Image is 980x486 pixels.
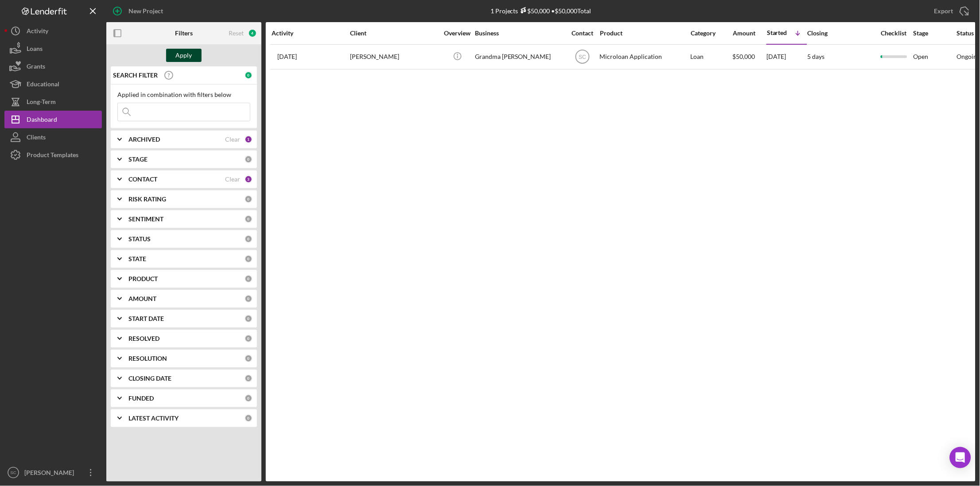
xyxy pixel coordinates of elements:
[245,155,253,163] div: 0
[518,7,550,15] div: $50,000
[277,53,297,60] time: 2025-07-30 18:21
[4,22,102,40] button: Activity
[600,45,688,69] div: Microloan Application
[128,375,171,382] b: CLOSING DATE
[691,30,732,37] div: Category
[272,30,349,37] div: Activity
[934,2,953,20] div: Export
[767,45,807,69] div: [DATE]
[914,45,956,69] div: Open
[566,30,599,37] div: Contact
[245,374,253,382] div: 0
[808,53,825,60] time: 5 days
[176,49,192,62] div: Apply
[4,75,102,93] button: Educational
[245,414,253,422] div: 0
[229,30,244,37] div: Reset
[128,216,163,223] b: SENTIMENT
[245,175,253,183] div: 3
[350,30,439,37] div: Client
[27,58,45,77] div: Grants
[128,235,151,243] b: STATUS
[4,93,102,111] button: Long-Term
[27,146,78,166] div: Product Templates
[475,30,564,37] div: Business
[245,394,253,402] div: 0
[128,355,167,362] b: RESOLUTION
[441,30,474,37] div: Overview
[245,71,253,79] div: 0
[245,295,253,303] div: 0
[245,135,253,143] div: 1
[733,53,755,60] span: $50,000
[128,335,159,342] b: RESOLVED
[106,2,172,20] button: New Project
[4,40,102,58] button: Loans
[914,30,956,37] div: Stage
[808,30,874,37] div: Closing
[225,136,240,143] div: Clear
[4,111,102,128] button: Dashboard
[128,156,148,163] b: STAGE
[27,111,57,131] div: Dashboard
[166,49,202,62] button: Apply
[128,415,179,422] b: LATEST ACTIVITY
[225,176,240,183] div: Clear
[128,275,158,282] b: PRODUCT
[4,146,102,164] button: Product Templates
[128,136,160,143] b: ARCHIVED
[22,464,80,484] div: [PERSON_NAME]
[128,295,156,302] b: AMOUNT
[245,215,253,223] div: 0
[128,315,164,322] b: START DATE
[4,58,102,75] button: Grants
[128,255,146,262] b: STATE
[926,2,976,20] button: Export
[4,464,102,482] button: SC[PERSON_NAME]
[128,395,154,402] b: FUNDED
[245,275,253,283] div: 0
[475,45,564,69] div: Grandma [PERSON_NAME]
[10,471,16,475] text: SC
[579,54,586,60] text: SC
[113,72,158,79] b: SEARCH FILTER
[350,45,439,69] div: [PERSON_NAME]
[950,447,971,468] div: Open Intercom Messenger
[27,22,48,42] div: Activity
[245,255,253,263] div: 0
[600,30,688,37] div: Product
[27,40,43,60] div: Loans
[875,30,913,37] div: Checklist
[27,128,46,148] div: Clients
[490,7,591,15] div: 1 Projects • $50,000 Total
[128,196,166,203] b: RISK RATING
[245,355,253,363] div: 0
[117,91,250,98] div: Applied in combination with filters below
[4,128,102,146] button: Clients
[245,235,253,243] div: 0
[245,335,253,343] div: 0
[691,45,732,69] div: Loan
[27,93,56,113] div: Long-Term
[248,29,257,38] div: 4
[245,195,253,203] div: 0
[175,30,193,37] b: Filters
[128,2,163,20] div: New Project
[767,29,787,36] div: Started
[27,75,59,95] div: Educational
[245,315,253,323] div: 0
[733,30,766,37] div: Amount
[128,176,157,183] b: CONTACT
